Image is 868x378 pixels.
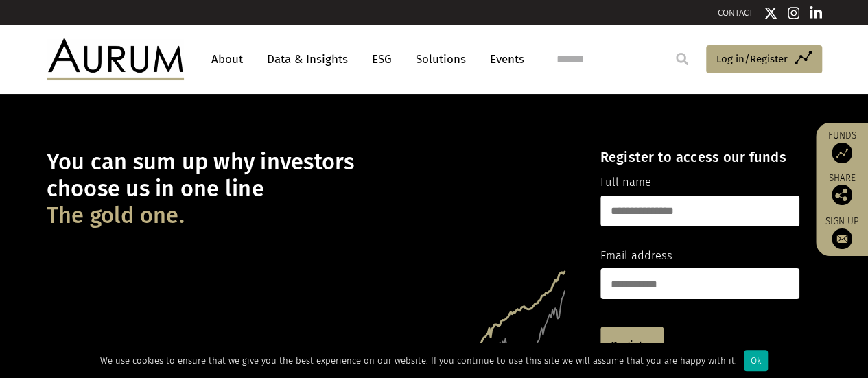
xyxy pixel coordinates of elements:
img: Instagram icon [788,6,800,20]
img: Linkedin icon [810,6,822,20]
span: Log in/Register [716,51,788,67]
a: Sign up [823,215,861,249]
a: Funds [823,130,861,163]
a: Register [600,327,664,365]
input: Submit [668,45,696,73]
img: Twitter icon [764,6,777,20]
img: Sign up to our newsletter [832,228,852,249]
div: Share [823,174,861,205]
a: Solutions [409,47,473,72]
a: Events [483,47,524,72]
label: Email address [600,247,672,265]
img: Share this post [832,185,852,205]
a: About [204,47,250,72]
h4: Register to access our funds [600,149,799,165]
img: Aurum [47,38,184,80]
span: The gold one. [47,202,185,229]
h1: You can sum up why investors choose us in one line [47,149,576,229]
a: Log in/Register [706,45,822,74]
label: Full name [600,174,651,191]
div: Ok [744,350,768,371]
a: Data & Insights [260,47,355,72]
a: CONTACT [718,8,753,18]
a: ESG [365,47,399,72]
img: Access Funds [832,143,852,163]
